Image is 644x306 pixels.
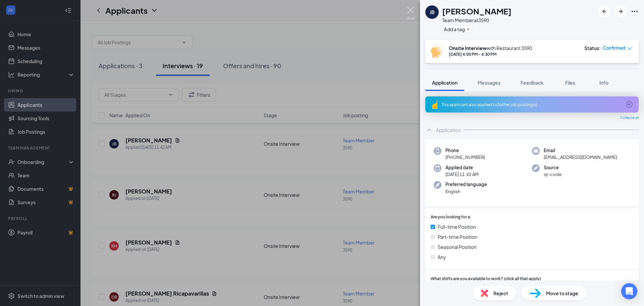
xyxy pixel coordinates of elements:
[603,45,626,51] span: Confirmed
[584,45,601,51] div: Status :
[625,100,633,108] svg: ArrowCircle
[493,290,508,297] span: Reject
[442,17,512,24] div: Team Member at 3590
[521,80,543,86] span: Feedback
[431,214,471,220] span: Are you looking for a:
[621,283,637,299] div: Open Intercom Messenger
[599,80,608,86] span: Info
[441,102,621,107] div: This applicant also applied to 3 other job posting(s)
[445,154,485,161] span: [PHONE_NUMBER]
[438,223,476,230] span: Full-time Position
[425,126,433,134] svg: ChevronUp
[616,7,625,15] svg: ArrowRight
[449,45,532,51] div: with Restaurant 3590
[445,188,487,195] span: English
[436,127,461,133] div: Application
[565,80,575,86] span: Files
[445,171,479,178] span: [DATE] 11:42 AM
[546,290,578,297] span: Move to stage
[631,7,639,15] svg: Ellipses
[438,253,446,261] span: Any
[431,276,541,282] span: What shifts are you available to work? (click all that apply)
[449,51,532,57] div: [DATE] 4:00 PM - 4:30 PM
[445,181,487,188] span: Preferred language
[600,7,608,15] svg: ArrowLeftNew
[466,27,470,31] svg: Plus
[544,147,617,154] span: Email
[449,45,487,51] b: Onsite Interview
[598,5,610,17] button: ArrowLeftNew
[627,46,632,51] span: down
[438,243,477,251] span: Seasonal Position
[478,80,500,86] span: Messages
[445,147,485,154] span: Phone
[544,154,617,161] span: [EMAIL_ADDRESS][DOMAIN_NAME]
[544,171,561,178] span: qr-code
[614,5,627,17] button: ArrowRight
[432,80,458,86] span: Application
[442,26,472,33] button: PlusAdd a tag
[620,115,639,121] span: Collapse all
[430,9,435,15] div: JB
[442,5,512,17] h1: [PERSON_NAME]
[445,164,479,171] span: Applied date
[438,233,477,241] span: Part-time Position
[544,164,561,171] span: Source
